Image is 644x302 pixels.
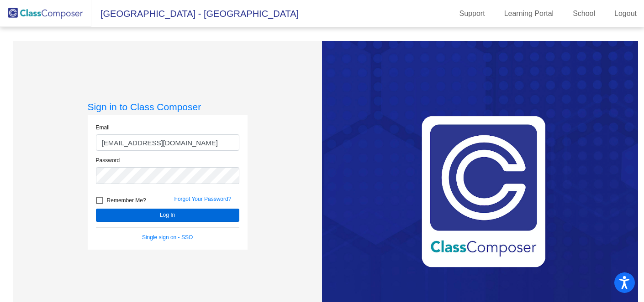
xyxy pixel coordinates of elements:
a: Single sign on - SSO [142,234,193,241]
a: Logout [607,6,644,21]
span: [GEOGRAPHIC_DATA] - [GEOGRAPHIC_DATA] [91,6,299,21]
a: Support [452,6,492,21]
a: Learning Portal [497,6,561,21]
label: Password [96,156,120,164]
label: Email [96,123,110,132]
h3: Sign in to Class Composer [88,101,248,113]
span: Remember Me? [107,195,146,206]
a: Forgot Your Password? [174,196,232,202]
button: Log In [96,209,239,222]
a: School [565,6,602,21]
